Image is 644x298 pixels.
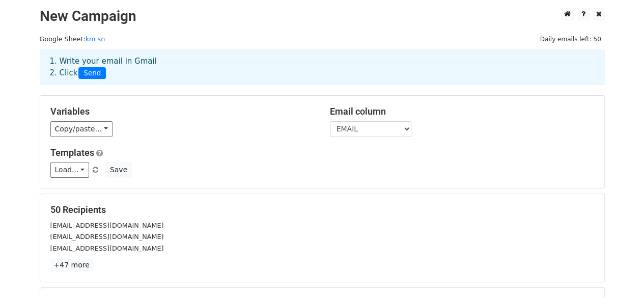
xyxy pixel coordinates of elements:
span: Daily emails left: 50 [537,34,605,45]
h2: New Campaign [40,8,605,25]
a: Daily emails left: 50 [537,35,605,43]
button: Save [105,162,132,178]
small: [EMAIL_ADDRESS][DOMAIN_NAME] [50,245,164,252]
small: [EMAIL_ADDRESS][DOMAIN_NAME] [50,222,164,229]
span: Send [78,67,106,79]
small: [EMAIL_ADDRESS][DOMAIN_NAME] [50,233,164,240]
div: Tiện ích trò chuyện [593,249,644,298]
h5: Variables [50,106,315,117]
a: +47 more [50,259,93,272]
h5: Email column [330,106,594,117]
a: km sn [86,35,105,43]
a: Templates [50,147,94,158]
small: Google Sheet: [40,35,105,43]
a: Copy/paste... [50,121,113,137]
iframe: Chat Widget [593,249,644,298]
a: Load... [50,162,90,178]
div: 1. Write your email in Gmail 2. Click [42,56,602,79]
h5: 50 Recipients [50,204,594,215]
